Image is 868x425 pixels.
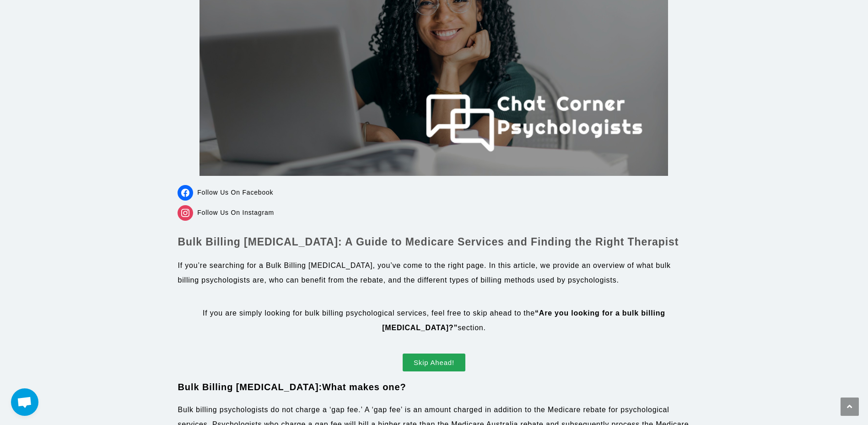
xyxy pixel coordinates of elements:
[178,381,690,393] h2: What makes one?
[11,388,38,416] a: Open chat
[178,258,690,288] p: If you’re searching for a Bulk Billing [MEDICAL_DATA], you’ve come to the right page. In this art...
[178,306,690,335] p: If you are simply looking for bulk billing psychological services, feel free to skip ahead to the...
[178,382,322,392] span: Bulk Billing [MEDICAL_DATA]:
[197,209,274,216] span: Follow Us On Instagram
[403,354,465,371] a: Skip Ahead!
[178,234,690,249] h1: Bulk Billing [MEDICAL_DATA]: A Guide to Medicare Services and Finding the Right Therapist
[841,398,859,416] a: Scroll to the top of the page
[414,359,454,366] span: Skip Ahead!
[197,189,273,196] span: Follow Us On Facebook
[178,189,273,196] a: Follow Us On Facebook
[178,209,274,216] a: Follow Us On Instagram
